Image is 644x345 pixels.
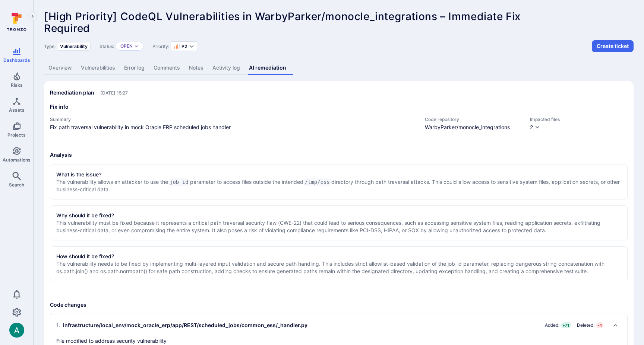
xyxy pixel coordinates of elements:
[56,219,621,234] p: This vulnerability must be fixed because it represents a critical path traversal security flaw (C...
[7,132,26,138] span: Projects
[152,44,169,49] span: Priority:
[181,44,187,49] span: P2
[56,253,114,260] h2: How should it be fixed?
[120,43,133,49] button: Open
[530,124,533,131] div: 2
[9,182,24,188] span: Search
[425,124,523,131] span: WarbyParker/monocle_integrations
[56,171,101,178] h2: What is the issue?
[50,89,94,96] h2: Remediation plan
[44,44,56,49] span: Type:
[44,22,90,35] span: Required
[56,322,307,329] div: infrastructure/local_env/mock_oracle_erp/app/REST/scheduled_jobs/common_ess/_handler.py
[189,43,195,49] button: Expand dropdown
[100,90,128,96] span: Only visible to Tromzo users
[57,42,91,51] div: Vulnerability
[149,61,184,75] a: Comments
[56,322,60,329] span: 1 .
[208,61,244,75] a: Activity log
[425,116,523,122] span: Code repository
[168,178,190,186] code: job_id
[3,157,31,163] span: Automations
[530,124,540,131] button: 2
[134,44,139,48] button: Expand dropdown
[184,61,208,75] a: Notes
[50,103,628,111] h3: Fix info
[577,322,594,328] span: Deleted:
[561,322,571,328] span: + 71
[592,40,634,52] button: Create ticket
[56,337,167,345] p: File modified to address security vulnerability
[56,260,621,275] p: The vulnerability needs to be fixed by implementing multi-layered input validation and secure pat...
[56,178,621,193] p: The vulnerability allows an attacker to use the parameter to access files outside the intended di...
[545,322,559,328] span: Added:
[44,61,634,75] div: Alert tabs
[11,82,23,88] span: Risks
[56,212,114,219] h2: Why should it be fixed?
[9,323,24,338] img: ACg8ocLSa5mPYBaXNx3eFu_EmspyJX0laNWN7cXOFirfQ7srZveEpg=s96-c
[174,43,187,49] button: P2
[44,10,521,23] span: [High Priority] CodeQL Vulnerabilities in WarbyParker/monocle_integrations – Immediate Fix
[50,301,628,309] h3: Code changes
[530,116,628,122] span: Impacted files
[9,323,24,338] div: Arjan Dehar
[44,61,76,75] a: Overview
[9,107,25,113] span: Assets
[30,13,35,20] i: Expand navigation menu
[50,116,417,122] h4: Summary
[50,124,417,131] span: Fix path traversal vulnerability in mock Oracle ERP scheduled jobs handler
[76,61,120,75] a: Vulnerabilities
[303,178,331,186] code: /tmp/ess
[3,57,30,63] span: Dashboards
[28,12,37,21] button: Expand navigation menu
[120,61,149,75] a: Error log
[100,44,114,49] span: Status:
[596,322,603,328] span: - 4
[244,61,291,75] a: AI remediation
[50,151,628,159] h3: Analysis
